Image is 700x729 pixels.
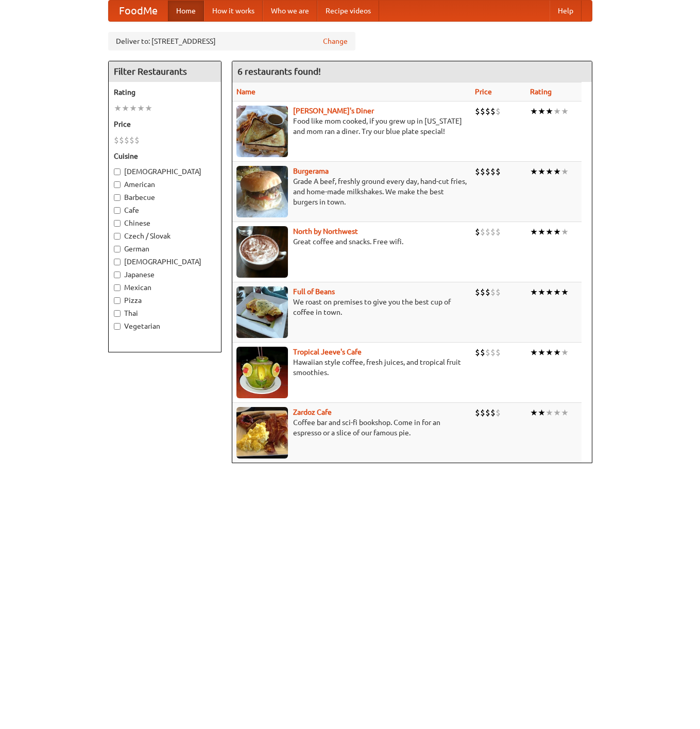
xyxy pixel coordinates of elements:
[538,407,545,418] li: ★
[475,347,480,358] li: $
[561,226,569,238] li: ★
[236,226,288,278] img: north.jpg
[490,166,496,177] li: $
[530,88,552,96] a: Rating
[114,231,216,241] label: Czech / Slovak
[236,357,467,378] p: Hawaiian style coffee, fresh juices, and tropical fruit smoothies.
[561,347,569,358] li: ★
[538,347,545,358] li: ★
[550,1,582,21] a: Help
[114,257,216,267] label: [DEMOGRAPHIC_DATA]
[293,287,335,296] a: Full of Beans
[293,227,358,235] a: North by Northwest
[538,106,545,117] li: ★
[134,134,140,146] li: $
[109,61,221,82] h4: Filter Restaurants
[553,286,561,298] li: ★
[538,226,545,238] li: ★
[236,166,288,217] img: burgerama.jpg
[114,134,119,146] li: $
[168,1,204,21] a: Home
[538,286,545,298] li: ★
[114,87,216,97] h5: Rating
[553,166,561,177] li: ★
[108,32,355,50] div: Deliver to: [STREET_ADDRESS]
[553,407,561,418] li: ★
[480,286,485,298] li: $
[545,166,553,177] li: ★
[114,310,121,317] input: Thai
[490,106,496,117] li: $
[545,106,553,117] li: ★
[114,192,216,202] label: Barbecue
[114,295,216,306] label: Pizza
[236,286,288,338] img: beans.jpg
[114,233,121,240] input: Czech / Slovak
[561,407,569,418] li: ★
[485,166,490,177] li: $
[114,284,121,291] input: Mexican
[475,106,480,117] li: $
[114,246,121,252] input: German
[480,407,485,418] li: $
[236,88,255,96] a: Name
[236,106,288,157] img: sallys.jpg
[475,88,492,96] a: Price
[545,226,553,238] li: ★
[109,1,168,21] a: FoodMe
[114,220,121,227] input: Chinese
[114,244,216,254] label: German
[480,347,485,358] li: $
[530,407,538,418] li: ★
[114,166,216,177] label: [DEMOGRAPHIC_DATA]
[480,166,485,177] li: $
[114,207,121,214] input: Cafe
[490,407,496,418] li: $
[293,348,362,356] a: Tropical Jeeve's Cafe
[236,407,288,459] img: zardoz.jpg
[496,407,501,418] li: $
[475,407,480,418] li: $
[122,103,129,114] li: ★
[480,106,485,117] li: $
[485,226,490,238] li: $
[530,347,538,358] li: ★
[475,166,480,177] li: $
[530,286,538,298] li: ★
[137,103,145,114] li: ★
[114,323,121,330] input: Vegetarian
[114,181,121,188] input: American
[317,1,379,21] a: Recipe videos
[129,134,134,146] li: $
[204,1,263,21] a: How it works
[496,286,501,298] li: $
[293,167,329,175] b: Burgerama
[114,151,216,161] h5: Cuisine
[561,166,569,177] li: ★
[114,119,216,129] h5: Price
[561,286,569,298] li: ★
[236,236,467,247] p: Great coffee and snacks. Free wifi.
[236,347,288,398] img: jeeves.jpg
[538,166,545,177] li: ★
[114,321,216,331] label: Vegetarian
[293,107,374,115] a: [PERSON_NAME]'s Diner
[293,408,332,416] a: Zardoz Cafe
[496,226,501,238] li: $
[114,272,121,278] input: Japanese
[114,194,121,201] input: Barbecue
[561,106,569,117] li: ★
[124,134,129,146] li: $
[236,417,467,438] p: Coffee bar and sci-fi bookshop. Come in for an espresso or a slice of our famous pie.
[490,286,496,298] li: $
[553,347,561,358] li: ★
[485,286,490,298] li: $
[530,166,538,177] li: ★
[114,179,216,190] label: American
[485,407,490,418] li: $
[237,66,321,76] ng-pluralize: 6 restaurants found!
